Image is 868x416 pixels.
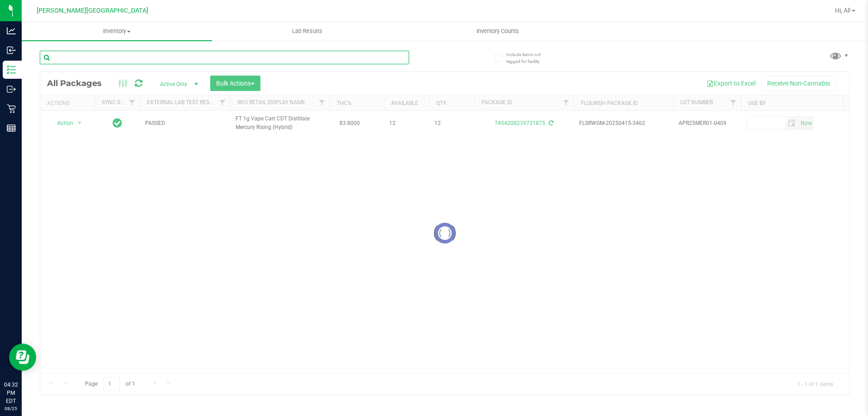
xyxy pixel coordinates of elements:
[7,46,16,55] inline-svg: Inbound
[37,7,148,14] span: [PERSON_NAME][GEOGRAPHIC_DATA]
[280,27,335,35] span: Lab Results
[4,405,18,412] p: 08/25
[402,22,593,41] a: Inventory Counts
[22,22,212,41] a: Inventory
[464,27,531,35] span: Inventory Counts
[7,26,16,35] inline-svg: Analytics
[835,7,851,14] span: Hi, Al!
[7,104,16,113] inline-svg: Retail
[212,22,402,41] a: Lab Results
[506,51,552,65] span: Include items not tagged for facility
[7,85,16,94] inline-svg: Outbound
[7,124,16,133] inline-svg: Reports
[9,344,36,371] iframe: Resource center
[7,65,16,74] inline-svg: Inventory
[4,381,18,405] p: 04:32 PM EDT
[22,27,212,35] span: Inventory
[40,51,409,64] input: Search Package ID, Item Name, SKU, Lot or Part Number...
